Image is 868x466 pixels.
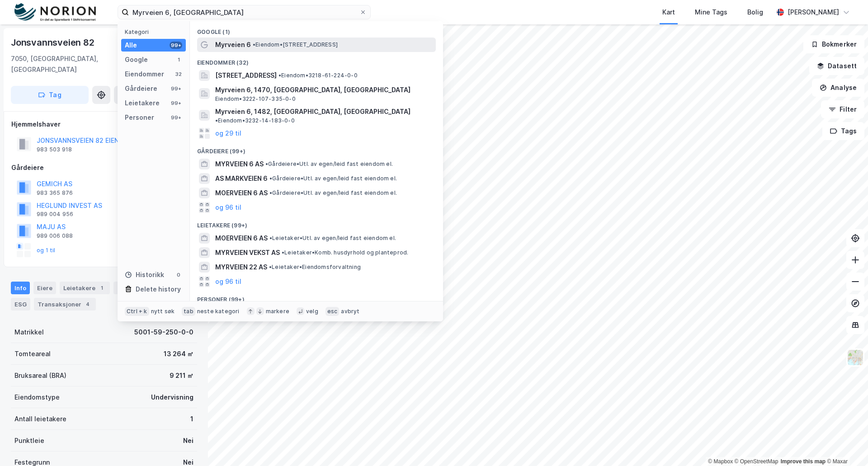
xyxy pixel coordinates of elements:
[151,308,175,315] div: nytt søk
[11,119,197,130] div: Hjemmelshaver
[125,98,160,108] div: Leietakere
[695,7,727,18] div: Mine Tags
[253,41,338,48] span: Eiendom • [STREET_ADDRESS]
[215,95,296,103] span: Eiendom • 3222-107-335-0-0
[37,146,72,153] div: 983 503 918
[190,289,443,305] div: Personer (99+)
[113,282,158,294] div: Datasett
[37,232,73,240] div: 989 006 088
[182,307,195,316] div: tab
[253,41,255,48] span: •
[175,71,182,78] div: 32
[60,282,110,294] div: Leietakere
[215,117,218,124] span: •
[11,282,30,294] div: Info
[735,458,778,465] a: OpenStreetMap
[215,276,241,287] button: og 96 til
[215,247,280,258] span: MYRVEIEN VEKST AS
[170,85,182,92] div: 99+
[14,348,51,359] div: Tomteareal
[125,83,157,94] div: Gårdeiere
[14,370,66,381] div: Bruksareal (BRA)
[164,348,193,359] div: 13 264 ㎡
[33,282,56,294] div: Eiere
[125,269,164,280] div: Historikk
[708,458,733,465] a: Mapbox
[175,271,182,278] div: 0
[151,392,193,403] div: Undervisning
[781,458,826,465] a: Improve this map
[215,39,251,50] span: Myrveien 6
[11,86,89,104] button: Tag
[215,262,267,273] span: MYRVEIEN 22 AS
[175,56,182,63] div: 1
[215,188,268,198] span: MOERVEIEN 6 AS
[134,327,193,338] div: 5001-59-250-0-0
[269,264,361,271] span: Leietaker • Eiendomsforvaltning
[306,308,318,315] div: velg
[269,175,272,182] span: •
[190,215,443,231] div: Leietakere (99+)
[215,117,295,124] span: Eiendom • 3232-14-183-0-0
[11,53,127,75] div: 7050, [GEOGRAPHIC_DATA], [GEOGRAPHIC_DATA]
[14,414,66,424] div: Antall leietakere
[125,40,137,51] div: Alle
[803,35,864,53] button: Bokmerker
[170,99,182,107] div: 99+
[215,233,268,244] span: MOERVEIEN 6 AS
[37,211,73,218] div: 989 004 956
[97,283,106,292] div: 1
[788,7,839,18] div: [PERSON_NAME]
[747,7,763,18] div: Bolig
[14,392,60,403] div: Eiendomstype
[266,308,289,315] div: markere
[37,189,73,197] div: 983 365 876
[11,298,30,311] div: ESG
[190,21,443,38] div: Google (1)
[269,235,396,242] span: Leietaker • Utl. av egen/leid fast eiendom el.
[190,141,443,157] div: Gårdeiere (99+)
[125,112,154,123] div: Personer
[265,160,393,168] span: Gårdeiere • Utl. av egen/leid fast eiendom el.
[125,28,186,35] div: Kategori
[265,160,268,167] span: •
[215,85,432,95] span: Myrveien 6, 1470, [GEOGRAPHIC_DATA], [GEOGRAPHIC_DATA]
[129,5,359,19] input: Søk på adresse, matrikkel, gårdeiere, leietakere eller personer
[14,3,96,22] img: norion-logo.80e7a08dc31c2e691866.png
[83,300,92,309] div: 4
[170,370,193,381] div: 9 211 ㎡
[170,114,182,121] div: 99+
[183,435,193,446] div: Nei
[125,54,148,65] div: Google
[136,284,181,295] div: Delete history
[14,327,44,338] div: Matrikkel
[662,7,675,18] div: Kart
[215,128,241,139] button: og 29 til
[11,162,197,173] div: Gårdeiere
[11,35,96,50] div: Jonsvannsveien 82
[269,189,272,196] span: •
[14,435,44,446] div: Punktleie
[34,298,96,311] div: Transaksjoner
[269,189,397,197] span: Gårdeiere • Utl. av egen/leid fast eiendom el.
[215,202,241,213] button: og 96 til
[847,349,864,366] img: Z
[215,159,264,169] span: MYRVEIEN 6 AS
[125,69,164,80] div: Eiendommer
[282,249,408,256] span: Leietaker • Komb. husdyrhold og planteprod.
[170,42,182,49] div: 99+
[269,235,272,241] span: •
[190,414,193,424] div: 1
[215,173,268,184] span: AS MARKVEIEN 6
[282,249,284,256] span: •
[325,307,340,316] div: esc
[197,308,240,315] div: neste kategori
[822,122,864,140] button: Tags
[821,100,864,118] button: Filter
[812,79,864,97] button: Analyse
[269,264,272,270] span: •
[823,423,868,466] iframe: Chat Widget
[215,70,277,81] span: [STREET_ADDRESS]
[341,308,359,315] div: avbryt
